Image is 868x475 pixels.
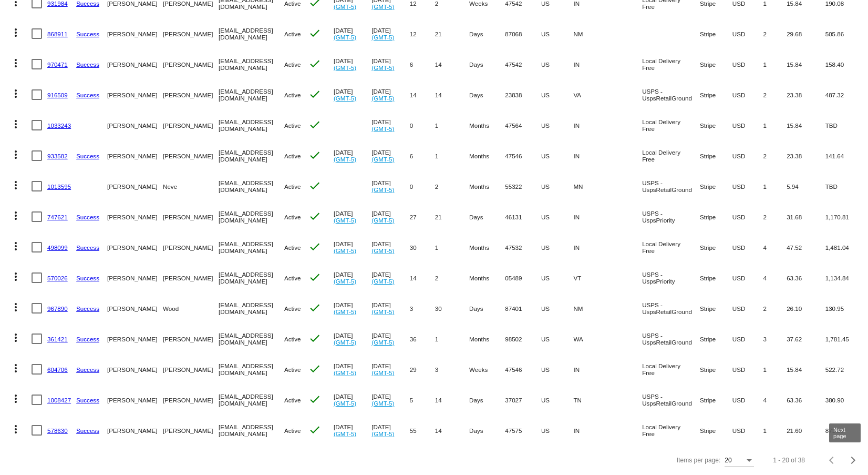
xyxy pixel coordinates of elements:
mat-cell: US [541,293,574,324]
mat-cell: [DATE] [334,293,371,324]
a: (GMT-5) [334,217,356,224]
a: (GMT-5) [334,247,356,254]
a: (GMT-5) [371,125,394,132]
mat-cell: [PERSON_NAME] [163,110,219,140]
mat-cell: 3 [763,324,787,354]
a: (GMT-5) [371,247,394,254]
mat-cell: [PERSON_NAME] [107,262,163,293]
a: (GMT-5) [334,400,356,407]
mat-cell: 47546 [505,354,541,385]
mat-cell: [EMAIL_ADDRESS][DOMAIN_NAME] [219,354,284,385]
mat-cell: 6 [410,140,435,171]
mat-cell: 87401 [505,293,541,324]
mat-cell: 130.95 [825,293,863,324]
mat-cell: [PERSON_NAME] [163,79,219,110]
mat-cell: [DATE] [371,110,410,140]
mat-cell: Weeks [469,354,505,385]
mat-cell: 37027 [505,385,541,415]
mat-cell: 23.38 [787,79,825,110]
mat-cell: USD [732,201,763,232]
mat-cell: USD [732,385,763,415]
mat-cell: IN [573,201,642,232]
a: (GMT-5) [371,278,394,285]
a: (GMT-5) [371,400,394,407]
mat-cell: [DATE] [371,18,410,49]
mat-cell: IN [573,110,642,140]
mat-cell: [DATE] [334,201,371,232]
a: (GMT-5) [334,278,356,285]
mat-cell: [DATE] [334,232,371,262]
mat-icon: more_vert [9,179,22,191]
mat-cell: US [541,201,574,232]
mat-cell: [PERSON_NAME] [163,201,219,232]
mat-cell: 87068 [505,18,541,49]
mat-cell: Days [469,49,505,79]
mat-cell: Stripe [700,140,732,171]
mat-cell: 3 [410,293,435,324]
mat-cell: USPS - UspsRetailGround [642,324,700,354]
mat-icon: more_vert [9,26,22,39]
mat-cell: 2 [435,171,469,201]
mat-cell: 1,170.81 [825,201,863,232]
mat-cell: [PERSON_NAME] [107,293,163,324]
mat-cell: 5 [410,385,435,415]
mat-cell: IN [573,232,642,262]
mat-cell: MN [573,171,642,201]
mat-cell: Neve [163,171,219,201]
mat-cell: 505.86 [825,18,863,49]
mat-cell: [DATE] [371,201,410,232]
a: (GMT-5) [371,339,394,346]
mat-cell: [DATE] [334,354,371,385]
mat-cell: Months [469,324,505,354]
mat-cell: Months [469,110,505,140]
a: 604706 [47,366,68,373]
mat-cell: VT [573,262,642,293]
a: (GMT-5) [334,156,356,163]
mat-cell: US [541,354,574,385]
mat-cell: 29.68 [787,18,825,49]
mat-cell: US [541,79,574,110]
mat-cell: 1,481.04 [825,232,863,262]
mat-cell: 36 [410,324,435,354]
mat-cell: Months [469,262,505,293]
mat-cell: 26.10 [787,293,825,324]
mat-cell: 1 [435,232,469,262]
mat-cell: US [541,18,574,49]
mat-cell: 2 [763,293,787,324]
mat-cell: Stripe [700,18,732,49]
mat-cell: [PERSON_NAME] [163,232,219,262]
a: Success [76,275,99,281]
mat-cell: [DATE] [334,140,371,171]
mat-cell: [DATE] [334,49,371,79]
a: (GMT-5) [371,34,394,41]
mat-cell: 1,781.45 [825,324,863,354]
mat-cell: USD [732,79,763,110]
mat-icon: more_vert [9,392,22,405]
mat-cell: 4 [763,385,787,415]
mat-cell: [EMAIL_ADDRESS][DOMAIN_NAME] [219,110,284,140]
mat-cell: 23838 [505,79,541,110]
mat-cell: 6 [410,49,435,79]
mat-icon: more_vert [9,362,22,375]
mat-cell: Stripe [700,79,732,110]
mat-cell: IN [573,140,642,171]
mat-cell: Local Delivery Free [642,140,700,171]
mat-cell: [PERSON_NAME] [107,171,163,201]
a: (GMT-5) [334,369,356,376]
mat-cell: USD [732,354,763,385]
a: 868911 [47,31,68,37]
mat-cell: 29 [410,354,435,385]
mat-cell: [PERSON_NAME] [163,140,219,171]
mat-cell: 30 [435,293,469,324]
a: 498099 [47,244,68,251]
mat-cell: 31.68 [787,201,825,232]
mat-cell: Months [469,171,505,201]
mat-cell: Days [469,79,505,110]
mat-cell: 15.84 [787,354,825,385]
mat-cell: [DATE] [371,140,410,171]
mat-cell: Stripe [700,354,732,385]
mat-cell: 30 [410,232,435,262]
mat-cell: [EMAIL_ADDRESS][DOMAIN_NAME] [219,324,284,354]
a: (GMT-5) [371,64,394,71]
mat-cell: USD [732,293,763,324]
